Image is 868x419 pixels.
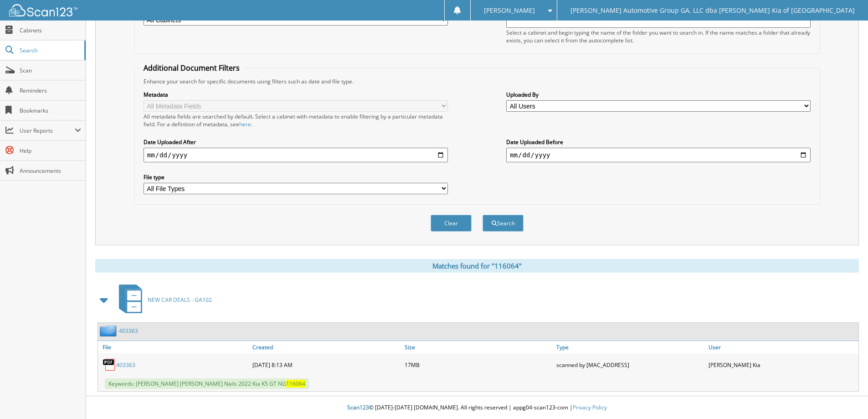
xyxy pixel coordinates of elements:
[98,341,250,353] a: File
[402,341,555,353] a: Size
[822,375,868,419] iframe: Chat Widget
[250,356,402,374] div: [DATE] 8:13 AM
[506,91,811,98] label: Uploaded By
[103,358,116,372] img: PDF.png
[9,4,77,16] img: scan123-logo-white.svg
[506,148,811,162] input: end
[86,397,868,419] div: © [DATE]-[DATE] [DOMAIN_NAME]. All rights reserved | appg04-scan123-com |
[431,215,472,232] button: Clear
[239,120,251,128] a: here
[506,138,811,146] label: Date Uploaded Before
[570,8,855,13] span: [PERSON_NAME] Automotive Group GA, LLC dba [PERSON_NAME] Kia of [GEOGRAPHIC_DATA]
[20,167,81,175] span: Announcements
[706,341,858,353] a: User
[483,215,524,232] button: Search
[119,327,138,335] a: 403363
[20,26,81,34] span: Cabinets
[250,341,402,353] a: Created
[706,356,858,374] div: [PERSON_NAME] Kia
[20,87,81,94] span: Reminders
[484,8,535,13] span: [PERSON_NAME]
[148,296,212,304] span: NEW CAR DEALS - GA102
[506,29,811,44] div: Select a cabinet and begin typing the name of the folder you want to search in. If the name match...
[105,378,309,389] span: Keywords: [PERSON_NAME] [PERSON_NAME] Nails 2022 Kia K5 GT NG
[20,67,81,74] span: Scan
[113,282,212,318] a: NEW CAR DEALS - GA102
[20,47,80,54] span: Search
[144,138,448,146] label: Date Uploaded After
[139,78,815,85] div: Enhance your search for specific documents using filters such as date and file type.
[144,148,448,162] input: start
[20,107,81,114] span: Bookmarks
[402,356,555,374] div: 17MB
[573,403,607,411] a: Privacy Policy
[20,127,75,134] span: User Reports
[144,113,448,128] div: All metadata fields are searched by default. Select a cabinet with metadata to enable filtering b...
[144,91,448,98] label: Metadata
[286,380,305,388] span: 116064
[144,173,448,181] label: File type
[139,63,244,73] legend: Additional Document Filters
[95,259,859,273] div: Matches found for "116064"
[347,403,369,411] span: Scan123
[554,341,706,353] a: Type
[116,361,135,369] a: 403363
[100,325,119,336] img: folder2.png
[554,356,706,374] div: scanned by [MAC_ADDRESS]
[20,147,81,155] span: Help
